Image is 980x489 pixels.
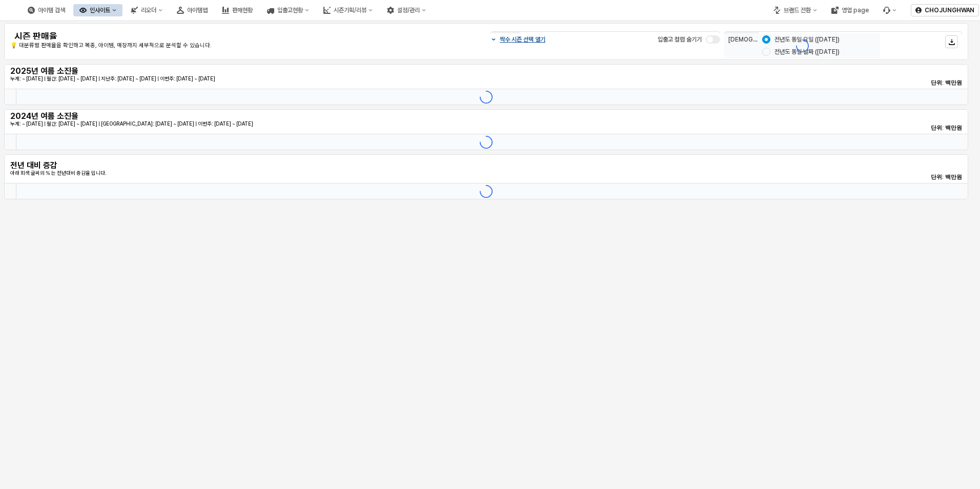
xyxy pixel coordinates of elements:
button: 아이템맵 [171,4,214,16]
p: 단위: 백만원 [883,78,962,87]
div: 인사이트 [90,7,110,14]
button: 판매현황 [216,4,259,16]
h5: 전년 대비 증감 [10,160,169,171]
div: 브랜드 전환 [784,7,811,14]
p: 누계: ~ [DATE] | 월간: [DATE] ~ [DATE] | 지난주: [DATE] ~ [DATE] | 이번주: [DATE] ~ [DATE] [10,75,645,83]
button: 설정/관리 [381,4,432,16]
p: 아래 회색 글씨의 % 는 전년대비 증감율 입니다. [10,169,645,177]
div: 아이템 검색 [38,7,65,14]
div: 시즌기획/리뷰 [334,7,366,14]
h5: 2024년 여름 소진율 [10,111,169,121]
p: CHOJUNGHWAN [925,6,974,14]
div: 설정/관리 [397,7,420,14]
button: 제안 사항 표시 [707,32,720,47]
button: 짝수 시즌 선택 열기 [491,35,545,44]
button: 입출고현황 [261,4,315,16]
h4: 시즌 판매율 [14,31,403,42]
div: 영업 page [842,7,869,14]
p: 💡 대분류별 판매율을 확인하고 복종, 아이템, 매장까지 세부적으로 분석할 수 있습니다. [10,42,407,50]
div: 판매현황 [232,7,253,14]
button: 시즌기획/리뷰 [317,4,379,16]
span: 입출고 컬럼 숨기기 [658,36,702,43]
div: 입출고현황 [277,7,303,14]
p: 짝수 시즌 선택 열기 [500,35,545,44]
button: CHOJUNGHWAN [911,4,979,16]
button: 브랜드 전환 [767,4,823,16]
div: 리오더 [141,7,156,14]
button: 아이템 검색 [22,4,71,16]
button: 인사이트 [73,4,122,16]
button: 영업 page [825,4,875,16]
p: 단위: 백만원 [883,124,962,132]
h5: 2025년 여름 소진율 [10,66,169,76]
p: 누계: ~ [DATE] | 월간: [DATE] ~ [DATE] | [GEOGRAPHIC_DATA]: [DATE] ~ [DATE] | 이번주: [DATE] ~ [DATE] [10,120,645,128]
button: 리오더 [125,4,169,16]
div: 아이템맵 [187,7,208,14]
p: 단위: 백만원 [883,173,962,181]
div: 버그 제보 및 기능 개선 요청 [877,4,903,16]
